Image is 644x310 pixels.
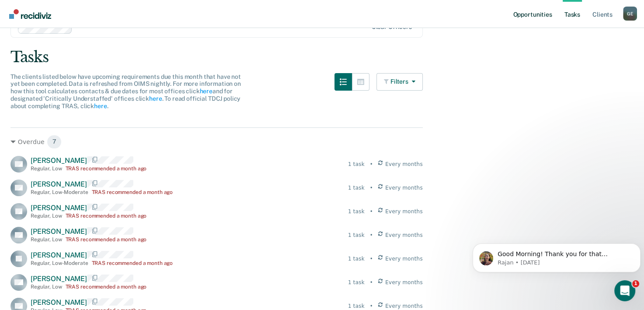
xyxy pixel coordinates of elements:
[66,213,147,219] div: TRAS recommended a month ago
[31,298,87,306] span: [PERSON_NAME]
[94,102,107,109] a: here
[31,275,87,283] span: [PERSON_NAME]
[31,156,87,165] span: [PERSON_NAME]
[623,7,637,21] div: G E
[10,73,241,109] span: The clients listed below have upcoming requirements due this month that have not yet been complet...
[31,236,62,243] div: Regular , Low
[348,160,365,168] div: 1 task
[31,180,87,188] span: [PERSON_NAME]
[385,184,423,192] span: Every months
[31,251,87,259] span: [PERSON_NAME]
[614,280,635,301] iframe: Intercom live chat
[348,184,365,192] div: 1 task
[31,227,87,236] span: [PERSON_NAME]
[10,48,634,66] div: Tasks
[10,135,423,149] div: Overdue 7
[370,160,373,168] div: •
[348,302,365,310] div: 1 task
[385,208,423,215] span: Every months
[47,135,62,149] span: 7
[149,95,162,102] a: here
[348,231,365,239] div: 1 task
[9,9,51,19] img: Recidiviz
[66,236,147,243] div: TRAS recommended a month ago
[31,204,87,212] span: [PERSON_NAME]
[385,302,423,310] span: Every months
[348,208,365,215] div: 1 task
[31,189,88,195] div: Regular , Low-Moderate
[376,73,423,91] button: Filters
[370,231,373,239] div: •
[348,278,365,286] div: 1 task
[385,255,423,263] span: Every months
[92,260,173,266] div: TRAS recommended a month ago
[623,7,637,21] button: Profile dropdown button
[31,166,62,172] div: Regular , Low
[92,189,173,195] div: TRAS recommended a month ago
[385,231,423,239] span: Every months
[199,88,212,95] a: here
[370,208,373,215] div: •
[348,255,365,263] div: 1 task
[31,213,62,219] div: Regular , Low
[66,166,147,172] div: TRAS recommended a month ago
[385,278,423,286] span: Every months
[370,255,373,263] div: •
[370,184,373,192] div: •
[385,160,423,168] span: Every months
[370,302,373,310] div: •
[31,284,62,290] div: Regular , Low
[632,280,639,287] span: 1
[31,260,88,266] div: Regular , Low-Moderate
[66,284,147,290] div: TRAS recommended a month ago
[469,225,644,286] iframe: Intercom notifications message
[370,278,373,286] div: •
